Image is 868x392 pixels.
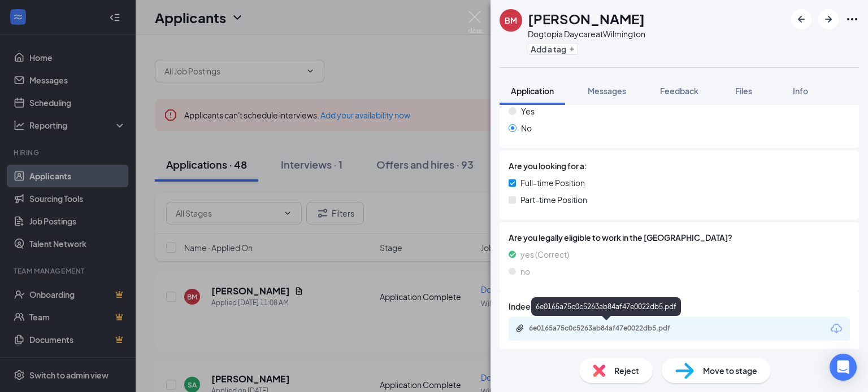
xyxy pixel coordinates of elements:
div: Dogtopia Daycare at Wilmington [528,28,645,39]
button: ArrowLeftNew [791,9,811,29]
h1: [PERSON_NAME] [528,9,645,28]
a: Paperclip6e0165a75c0c5263ab84af47e0022db5.pdf [515,324,698,334]
svg: Ellipses [845,12,859,26]
span: Info [793,86,808,96]
span: Yes [521,105,535,117]
span: Feedback [660,86,698,96]
button: PlusAdd a tag [528,43,578,55]
span: No [521,122,532,134]
span: Messages [588,86,626,96]
div: 6e0165a75c0c5263ab84af47e0022db5.pdf [529,324,687,333]
span: Part-time Position [520,193,587,206]
span: Are you looking for a: [509,160,587,172]
div: BM [505,15,517,26]
div: 6e0165a75c0c5263ab84af47e0022db5.pdf [531,297,681,316]
div: Open Intercom Messenger [830,354,857,381]
svg: ArrowRight [822,12,835,26]
span: Indeed Resume [509,300,568,312]
span: Full-time Position [520,177,585,189]
span: Move to stage [703,364,757,377]
span: no [520,265,530,278]
button: ArrowRight [818,9,839,29]
svg: ArrowLeftNew [795,12,808,26]
svg: Paperclip [515,324,524,333]
span: Reject [614,364,639,377]
span: yes (Correct) [520,248,569,261]
span: Are you legally eligible to work in the [GEOGRAPHIC_DATA]? [509,231,850,244]
span: Application [511,86,554,96]
span: Files [735,86,752,96]
svg: Plus [568,46,575,52]
svg: Download [830,322,843,336]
